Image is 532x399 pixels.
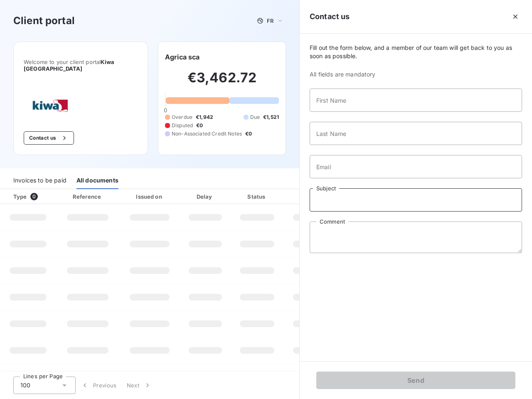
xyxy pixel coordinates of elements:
div: Amount [285,192,338,201]
h6: Agrica sca [165,52,200,62]
div: Status [232,192,282,201]
span: FR [267,17,273,24]
span: Non-Associated Credit Notes [172,130,242,138]
span: Disputed [172,122,193,129]
button: Contact us [24,131,74,145]
span: Fill out the form below, and a member of our team will get back to you as soon as possible. [310,44,522,60]
h3: Client portal [13,13,75,28]
input: placeholder [310,155,522,178]
span: €0 [196,122,203,129]
div: Delay [182,192,229,201]
span: €1,521 [263,113,279,121]
span: Due [250,113,260,121]
img: Company logo [24,92,77,118]
span: 0 [30,193,38,200]
span: €0 [245,130,252,138]
span: Kiwa [GEOGRAPHIC_DATA] [24,59,114,72]
div: Invoices to be paid [13,172,66,189]
button: Previous [76,377,122,394]
span: 0 [164,107,167,113]
span: €1,942 [196,113,213,121]
div: All documents [76,172,118,189]
input: placeholder [310,122,522,145]
span: All fields are mandatory [310,70,522,79]
h5: Contact us [310,11,350,22]
button: Send [316,372,515,389]
span: 100 [20,381,30,389]
span: Welcome to your client portal [24,59,138,72]
button: Next [122,377,157,394]
input: placeholder [310,188,522,212]
div: Issued on [121,192,178,201]
div: Type [8,192,54,201]
h2: €3,462.72 [165,69,279,94]
span: Overdue [172,113,192,121]
input: placeholder [310,89,522,112]
div: Reference [73,193,101,200]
